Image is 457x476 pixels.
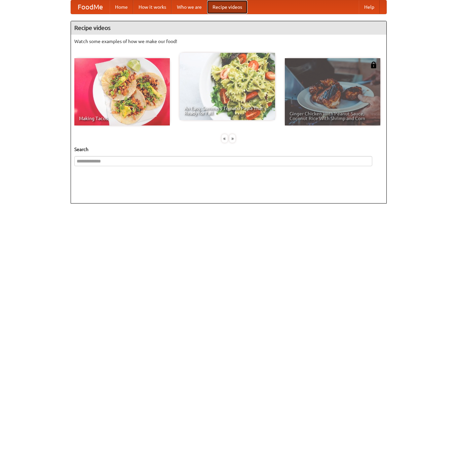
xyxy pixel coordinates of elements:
a: How it works [133,0,172,14]
a: An Easy, Summery Tomato Pasta That's Ready for Fall [180,53,275,120]
p: Watch some examples of how we make our food! [74,38,383,45]
a: Making Tacos [74,58,170,125]
a: Who we are [172,0,207,14]
div: » [229,134,235,143]
a: Home [110,0,133,14]
span: Making Tacos [79,116,165,121]
span: An Easy, Summery Tomato Pasta That's Ready for Fall [184,106,270,115]
a: Help [359,0,380,14]
a: Recipe videos [207,0,247,14]
img: 483408.png [370,62,377,68]
a: FoodMe [71,0,110,14]
h4: Recipe videos [71,21,386,35]
h5: Search [74,146,383,153]
div: « [222,134,228,143]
